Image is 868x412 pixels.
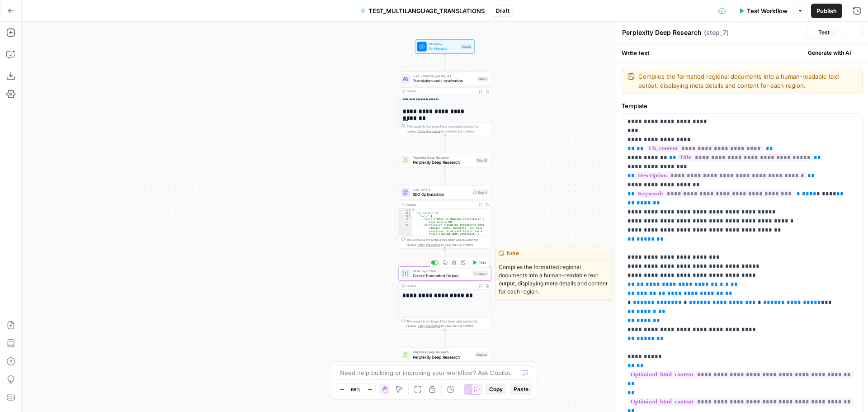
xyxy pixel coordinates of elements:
button: Test [806,27,834,38]
div: 6 [399,235,411,241]
label: Template [622,101,863,110]
span: Copy the output [418,324,440,328]
div: 5 [399,223,411,235]
div: Inputs [461,44,472,49]
div: Perplexity Deep ResearchPerplexity Deep ResearchStep 51 [399,153,491,167]
span: LLM · [PERSON_NAME] 4.1 [413,74,475,79]
div: Output [406,89,475,94]
button: Test [470,259,488,266]
div: Output [406,284,475,289]
span: Test [479,260,486,265]
textarea: Compiles the formatted regional documents into a human-readable text output, displaying meta deta... [638,72,857,90]
button: Publish [811,4,842,18]
g: Edge from step_7 to step_50 [444,330,446,347]
span: Copy [489,385,503,393]
span: Draft [496,7,509,15]
span: Perplexity Deep Research [413,350,473,355]
span: Create Formatted Output [413,273,470,279]
textarea: Perplexity Deep Research [622,28,702,37]
span: TEST_MULTILANGUAGE_TRANSLATIONS [368,6,485,15]
g: Edge from step_2 to step_51 [444,135,446,152]
div: Step 50 [475,352,488,358]
span: Copy the output [418,129,440,133]
div: 3 [399,214,411,218]
span: Workflow [429,42,458,47]
div: 4 [399,218,411,223]
div: 2 [399,212,411,215]
g: Edge from start to step_2 [444,54,446,71]
button: TEST_MULTILANGUAGE_TRANSLATIONS [355,4,490,18]
span: Compiles the formatted regional documents into a human-readable text output, displaying meta deta... [496,260,612,299]
span: Publish [816,6,837,15]
button: Copy [486,384,506,395]
span: Perplexity Deep Research [413,155,474,160]
span: LLM · GPT-5 [413,187,470,192]
span: Toggle code folding, rows 2 through 17 [408,212,411,215]
span: Perplexity Deep Research [413,354,473,360]
button: Test Workflow [733,4,793,18]
span: Toggle code folding, rows 1 through 18 [408,208,411,212]
span: Copy the output [418,243,440,246]
div: Write text [616,43,868,62]
div: LLM · GPT-5SEO OptimizationStep 4Output{ "uk_content":{ "meta":{ "title":"What is digital recruit... [399,185,491,248]
div: Step 51 [476,157,489,163]
span: 66% [351,386,361,393]
g: Edge from step_51 to step_4 [444,167,446,185]
span: Perplexity Deep Research [413,159,474,165]
span: ( step_7 ) [704,28,729,37]
div: Step 4 [472,189,488,195]
div: Output [406,202,475,207]
span: Toggle code folding, rows 3 through 14 [408,214,411,218]
button: Generate with AI [796,47,863,59]
span: Generate with AI [808,49,851,57]
div: This output is too large & has been abbreviated for review. to view the full content. [406,237,488,247]
span: Write Liquid Text [413,269,470,274]
span: Test [818,28,830,37]
div: 1 [399,208,411,212]
div: This output is too large & has been abbreviated for review. to view the full content. [406,124,488,133]
span: Paste [514,385,528,393]
div: This output is too large & has been abbreviated for review. to view the full content. [406,319,488,328]
div: Step 2 [477,76,488,81]
span: SEO Optimization [413,191,470,197]
div: Perplexity Deep ResearchPerplexity Deep ResearchStep 50 [399,348,491,362]
button: Paste [510,384,532,395]
span: Set Inputs [429,46,458,52]
div: Note [496,247,612,260]
div: WorkflowSet InputsInputs [399,39,491,54]
div: Step 7 [472,270,489,276]
span: Translation and Localization [413,78,475,84]
span: Test Workflow [747,6,788,15]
